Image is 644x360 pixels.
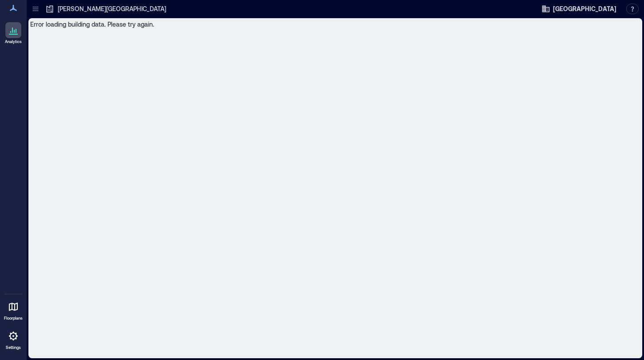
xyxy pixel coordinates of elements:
span: [GEOGRAPHIC_DATA] [553,4,616,13]
p: [PERSON_NAME][GEOGRAPHIC_DATA] [58,4,166,13]
button: [GEOGRAPHIC_DATA] [539,2,619,16]
p: Analytics [5,39,22,44]
p: Settings [6,345,21,350]
a: Settings [3,325,24,353]
a: Analytics [2,20,24,47]
a: Floorplans [1,296,25,324]
div: Error loading building data. Please try again. [28,18,642,358]
p: Floorplans [4,316,23,321]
